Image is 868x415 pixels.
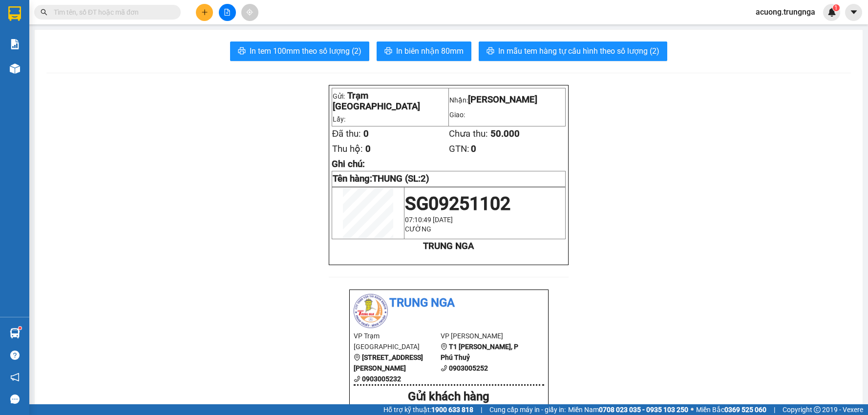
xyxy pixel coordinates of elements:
[490,128,520,139] span: 50.000
[421,173,429,184] span: 2)
[441,343,518,361] b: T1 [PERSON_NAME], P Phú Thuỷ
[405,193,510,214] span: SG09251102
[691,408,694,412] span: ⚪️
[333,90,448,112] p: Gửi:
[396,45,464,57] span: In biên nhận 80mm
[383,404,473,415] span: Hỗ trợ kỹ thuật:
[230,41,369,61] button: printerIn tem 100mm theo số lượng (2)
[333,115,345,123] span: Lấy:
[449,94,565,105] p: Nhận:
[10,328,20,338] img: warehouse-icon
[354,375,360,382] span: phone
[10,394,20,404] span: message
[487,47,494,56] span: printer
[449,144,469,154] span: GTN:
[333,90,420,112] span: Trạm [GEOGRAPHIC_DATA]
[10,351,20,360] span: question-circle
[10,63,20,74] img: warehouse-icon
[481,404,482,415] span: |
[599,406,688,414] strong: 0708 023 035 - 0935 103 250
[241,4,258,21] button: aim
[441,331,528,341] li: VP [PERSON_NAME]
[449,128,488,139] span: Chưa thu:
[568,404,688,415] span: Miền Nam
[224,9,231,16] span: file-add
[489,404,566,415] span: Cung cấp máy in - giấy in:
[827,8,836,17] img: icon-new-feature
[246,9,253,16] span: aim
[10,373,20,382] span: notification
[354,331,441,352] li: VP Trạm [GEOGRAPHIC_DATA]
[696,404,766,415] span: Miền Bắc
[201,9,208,16] span: plus
[845,4,862,21] button: caret-down
[354,353,423,372] b: [STREET_ADDRESS][PERSON_NAME]
[423,241,474,251] strong: TRUNG NGA
[449,364,488,372] b: 0903005252
[10,39,20,49] img: solution-icon
[362,375,401,383] b: 0903005232
[332,159,365,169] span: Ghi chú:
[332,128,361,139] span: Đã thu:
[19,327,21,330] sup: 1
[333,173,429,184] strong: Tên hàng:
[41,9,47,16] span: search
[814,406,821,413] span: copyright
[354,354,360,361] span: environment
[833,4,840,11] sup: 1
[377,41,471,61] button: printerIn biên nhận 80mm
[479,41,667,61] button: printerIn mẫu tem hàng tự cấu hình theo số lượng (2)
[8,6,21,21] img: logo-vxr
[441,365,447,372] span: phone
[405,216,453,224] span: 07:10:49 [DATE]
[724,406,766,414] strong: 0369 525 060
[834,4,838,11] span: 1
[332,144,363,154] span: Thu hộ:
[468,94,537,105] span: [PERSON_NAME]
[748,6,823,18] span: acuong.trungnga
[354,294,544,312] li: Trung Nga
[372,173,429,184] span: THUNG (SL:
[384,47,392,56] span: printer
[365,144,371,154] span: 0
[196,4,213,21] button: plus
[54,7,169,18] input: Tìm tên, số ĐT hoặc mã đơn
[354,388,544,406] div: Gửi khách hàng
[441,343,447,350] span: environment
[363,128,369,139] span: 0
[405,225,431,233] span: CƯỜNG
[238,47,246,56] span: printer
[250,45,361,57] span: In tem 100mm theo số lượng (2)
[774,404,775,415] span: |
[354,294,388,328] img: logo.jpg
[219,4,236,21] button: file-add
[431,406,473,414] strong: 1900 633 818
[849,8,858,17] span: caret-down
[498,45,659,57] span: In mẫu tem hàng tự cấu hình theo số lượng (2)
[449,111,465,119] span: Giao:
[471,144,476,154] span: 0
